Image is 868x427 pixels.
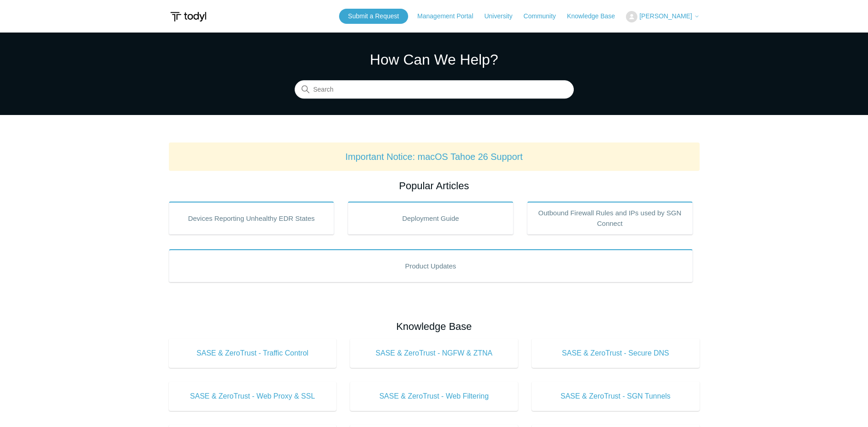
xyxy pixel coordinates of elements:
span: SASE & ZeroTrust - Traffic Control [183,348,323,359]
a: Outbound Firewall Rules and IPs used by SGN Connect [527,202,693,235]
span: SASE & ZeroTrust - Web Proxy & SSL [183,391,323,402]
button: [PERSON_NAME] [626,11,699,22]
span: SASE & ZeroTrust - Web Filtering [364,391,504,402]
h2: Popular Articles [169,178,700,193]
img: Todyl Support Center Help Center home page [169,8,208,25]
a: Community [523,11,565,21]
a: SASE & ZeroTrust - Web Proxy & SSL [169,382,337,411]
a: SASE & ZeroTrust - Traffic Control [169,339,337,368]
span: [PERSON_NAME] [639,12,692,20]
a: Important Notice: macOS Tahoe 26 Support [345,152,523,162]
a: Submit a Request [339,9,408,24]
a: Product Updates [169,249,693,282]
a: University [484,11,521,21]
a: Knowledge Base [567,11,624,21]
a: SASE & ZeroTrust - NGFW & ZTNA [350,339,518,368]
a: Devices Reporting Unhealthy EDR States [169,202,334,235]
span: SASE & ZeroTrust - NGFW & ZTNA [364,348,504,359]
a: SASE & ZeroTrust - Secure DNS [532,339,700,368]
a: SASE & ZeroTrust - Web Filtering [350,382,518,411]
h2: Knowledge Base [169,319,700,334]
a: SASE & ZeroTrust - SGN Tunnels [532,382,700,411]
input: Search [295,81,574,99]
a: Deployment Guide [348,202,513,235]
span: SASE & ZeroTrust - SGN Tunnels [545,391,686,402]
a: Management Portal [417,11,482,21]
span: SASE & ZeroTrust - Secure DNS [545,348,686,359]
h1: How Can We Help? [295,49,574,71]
